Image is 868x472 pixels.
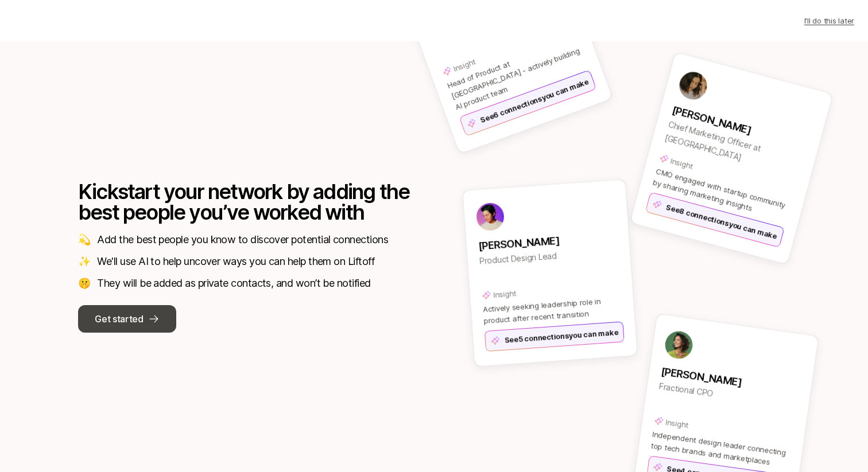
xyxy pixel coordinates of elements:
img: avatar-1.jpg [663,329,694,360]
p: Kickstart your network by adding the best people you’ve worked with [78,181,411,223]
img: avatar-3.png [475,202,505,231]
button: Get started [78,305,176,333]
p: Fractional CPO [658,380,798,412]
img: woman-with-black-hair.jpg [676,69,710,103]
p: They will be added as private contacts, and won’t be notified [97,275,370,291]
span: Head of Product at [GEOGRAPHIC_DATA] - actively building AI product team [446,46,580,112]
p: Insight [665,416,689,431]
span: Actively seeking leadership role in product after recent transition [483,297,602,325]
p: Insight [493,287,517,301]
p: [PERSON_NAME] [660,364,800,399]
p: We'll use AI to help uncover ways you can help them on Liftoff [97,253,374,270]
p: Product Design Lead [479,245,618,268]
p: Insight [669,155,695,172]
p: I'll do this later [804,15,854,26]
p: Insight [452,56,478,75]
p: [PERSON_NAME] [478,229,617,255]
p: [PERSON_NAME] [671,102,809,154]
span: Independent design leader connecting top tech brands and marketplaces [650,430,786,467]
p: 🤫 [78,275,90,291]
p: Add the best people you know to discover potential connections [97,232,388,248]
p: 💫 [78,232,90,248]
p: Chief Marketing Officer at [GEOGRAPHIC_DATA] [663,118,804,180]
p: ✨ [78,253,90,270]
span: CMO engaged with startup community by sharing marketing insights [652,166,787,213]
p: Get started [95,311,143,326]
